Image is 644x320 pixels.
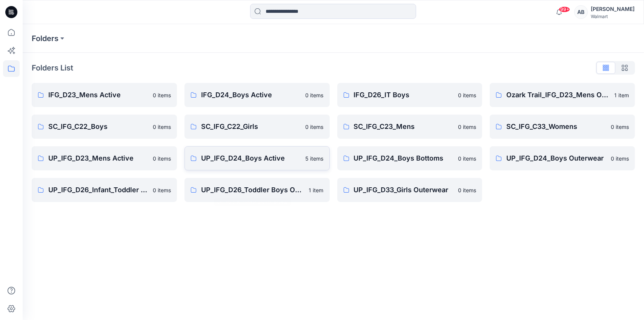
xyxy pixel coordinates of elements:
[337,115,483,139] a: SC_IFG_C23_Mens0 items
[591,14,635,19] div: Walmart
[153,91,171,99] p: 0 items
[354,90,454,100] p: IFG_D26_IT Boys
[184,115,330,139] a: SC_IFG_C22_Girls0 items
[611,155,629,162] p: 0 items
[306,123,324,131] p: 0 items
[48,90,148,100] p: IFG_D23_Mens Active
[506,90,610,100] p: Ozark Trail_IFG_D23_Mens Outdoor
[32,178,177,202] a: UP_IFG_D26_Infant_Toddler Boy0 items
[153,186,171,194] p: 0 items
[153,155,171,162] p: 0 items
[32,62,73,73] p: Folders List
[184,83,330,107] a: IFG_D24_Boys Active0 items
[354,185,454,195] p: UP_IFG_D33_Girls Outerwear
[32,146,177,170] a: UP_IFG_D23_Mens Active0 items
[32,83,177,107] a: IFG_D23_Mens Active0 items
[611,123,629,131] p: 0 items
[32,115,177,139] a: SC_IFG_C22_Boys0 items
[354,153,454,164] p: UP_IFG_D24_Boys Bottoms
[201,121,301,132] p: SC_IFG_C22_Girls
[354,121,454,132] p: SC_IFG_C23_Mens
[458,91,476,99] p: 0 items
[201,153,301,164] p: UP_IFG_D24_Boys Active
[48,121,148,132] p: SC_IFG_C22_Boys
[490,115,635,139] a: SC_IFG_C33_Womens0 items
[337,83,483,107] a: IFG_D26_IT Boys0 items
[337,178,483,202] a: UP_IFG_D33_Girls Outerwear0 items
[32,33,58,44] a: Folders
[559,6,570,12] span: 99+
[201,185,304,195] p: UP_IFG_D26_Toddler Boys Outerwear
[591,5,635,14] div: [PERSON_NAME]
[48,185,148,195] p: UP_IFG_D26_Infant_Toddler Boy
[309,186,324,194] p: 1 item
[184,146,330,170] a: UP_IFG_D24_Boys Active5 items
[574,5,588,19] div: AB
[184,178,330,202] a: UP_IFG_D26_Toddler Boys Outerwear1 item
[506,121,606,132] p: SC_IFG_C33_Womens
[337,146,483,170] a: UP_IFG_D24_Boys Bottoms0 items
[458,186,476,194] p: 0 items
[458,155,476,162] p: 0 items
[490,83,635,107] a: Ozark Trail_IFG_D23_Mens Outdoor1 item
[48,153,148,164] p: UP_IFG_D23_Mens Active
[153,123,171,131] p: 0 items
[458,123,476,131] p: 0 items
[201,90,301,100] p: IFG_D24_Boys Active
[490,146,635,170] a: UP_IFG_D24_Boys Outerwear0 items
[306,155,324,162] p: 5 items
[506,153,606,164] p: UP_IFG_D24_Boys Outerwear
[614,91,629,99] p: 1 item
[306,91,324,99] p: 0 items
